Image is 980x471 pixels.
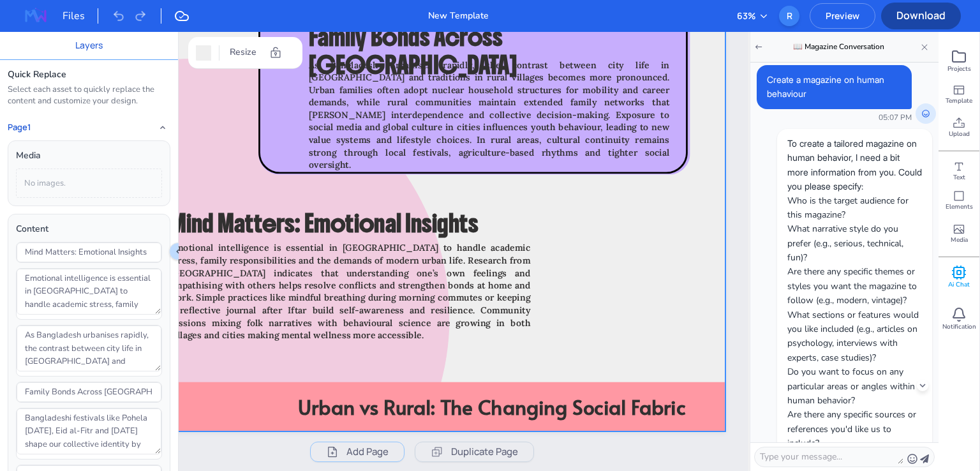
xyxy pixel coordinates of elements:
li: What narrative style do you prefer (e.g., serious, technical, fun)? [787,222,922,265]
span: Emotional intelligence is essential in [GEOGRAPHIC_DATA] to handle academic stress, family respon... [170,242,531,341]
button: Add Page [310,442,405,462]
p: Create a magazine on human behaviour [767,73,902,101]
button: Layers [75,38,103,52]
textarea: Emotional intelligence is essential in [GEOGRAPHIC_DATA] to handle academic stress, family respon... [17,269,161,315]
li: Do you want to focus on any particular areas or angles within human behavior? [787,365,922,408]
div: 📖 Magazine Conversation [763,41,914,53]
button: 63% [737,9,769,23]
span: Family Bonds Across [GEOGRAPHIC_DATA] [309,22,517,80]
div: Quick Replace [8,68,170,82]
textarea: Bangladeshi festivals like Pohela [DATE], Eid al-Fitr and [DATE] shape our collective identity by... [17,408,161,454]
div: Content [16,222,162,236]
li: Are there any specific themes or styles you want the magazine to follow (e.g., modern, vintage)? [787,265,922,308]
span: Preview [810,10,875,22]
input: Type text… [17,243,161,262]
div: Files [63,8,98,24]
span: 05:07 PM [757,112,912,124]
span: Ai Chat [948,280,970,289]
button: Open user menu [779,6,799,26]
li: What sections or features would you like included (e.g., articles on psychology, interviews with ... [787,308,922,366]
span: Text [953,173,965,182]
span: Projects [947,64,971,73]
div: No images. [16,168,162,198]
div: New Template [428,9,489,23]
button: Duplicate Page [415,442,534,462]
span: Notification [942,322,976,331]
span: Template [946,96,972,105]
button: Collapse sidebar [169,243,187,260]
span: Mind Matters: Emotional Insights [170,207,479,239]
button: ← [754,40,763,54]
span: Download [881,8,961,22]
div: Select each asset to quickly replace the content and customize your design. [8,84,170,107]
span: Urban vs Rural: The Changing Social Fabric [298,393,685,421]
textarea: As Bangladesh urbanises rapidly, the contrast between city life in [GEOGRAPHIC_DATA] and traditio... [17,325,161,371]
span: As Bangladesh urbanises rapidly, the contrast between city life in [GEOGRAPHIC_DATA] and traditio... [309,59,670,170]
button: Preview [810,3,875,29]
span: Media [951,235,968,244]
span: Duplicate Page [451,444,518,460]
span: Upload [949,130,970,138]
li: Who is the target audience for this magazine? [787,194,922,223]
div: Media [16,149,162,163]
h4: Page 1 [8,123,31,133]
div: R [779,6,799,26]
img: MagazineWorks Logo [15,6,56,26]
input: Type text… [17,382,161,402]
button: Download [881,3,961,29]
span: Elements [946,202,973,211]
button: Collapse [155,120,170,135]
span: Resize [227,45,259,59]
p: To create a tailored magazine on human behavior, I need a bit more information from you. Could yo... [787,137,922,194]
li: Are there any specific sources or references you'd like us to include? [787,408,922,451]
span: Add Page [346,444,389,460]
